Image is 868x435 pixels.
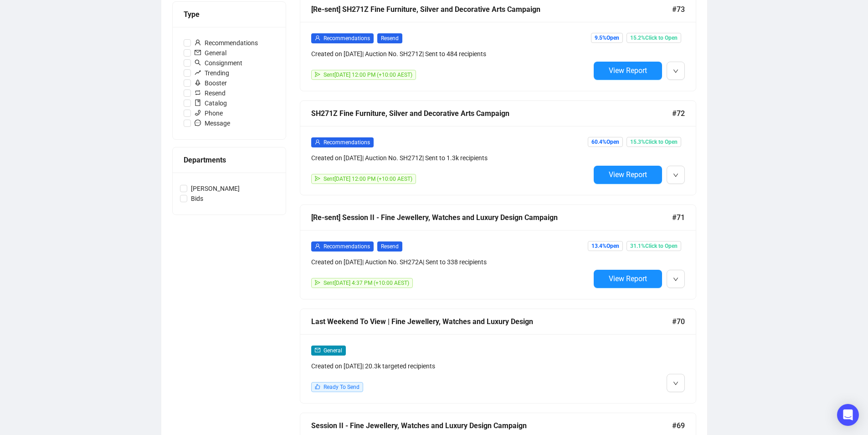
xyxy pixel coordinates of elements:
span: Recommendations [324,139,370,146]
span: message [195,120,201,126]
span: #72 [672,108,685,119]
span: 31.1% Click to Open [627,241,681,251]
span: 9.5% Open [591,33,623,43]
span: Phone [191,108,226,118]
span: Recommendations [324,35,370,42]
div: Created on [DATE] | Auction No. SH271Z | Sent to 1.3k recipients [311,153,590,163]
div: SH271Z Fine Furniture, Silver and Decorative Arts Campaign [311,108,672,119]
div: Type [184,9,275,20]
span: Trending [191,68,233,78]
span: Resend [377,33,402,43]
span: rocket [195,79,201,86]
span: Bids [187,194,207,204]
span: Sent [DATE] 12:00 PM (+10:00 AEST) [324,176,412,182]
div: [Re-sent] SH271Z Fine Furniture, Silver and Decorative Arts Campaign [311,4,672,15]
span: Recommendations [324,243,370,250]
div: Last Weekend To View | Fine Jewellery, Watches and Luxury Design [311,316,672,327]
span: search [195,59,201,66]
span: user [315,35,320,41]
span: down [673,173,678,178]
span: [PERSON_NAME] [187,183,243,194]
span: Resend [377,241,402,252]
span: #70 [672,316,685,327]
span: down [673,381,678,386]
button: View Report [594,62,662,80]
a: [Re-sent] Session II - Fine Jewellery, Watches and Luxury Design Campaign#71userRecommendationsRe... [300,204,696,299]
div: [Re-sent] Session II - Fine Jewellery, Watches and Luxury Design Campaign [311,212,672,223]
span: user [195,39,201,46]
span: 60.4% Open [588,137,623,147]
span: 15.3% Click to Open [627,137,681,147]
div: Session II - Fine Jewellery, Watches and Luxury Design Campaign [311,420,672,431]
span: Consignment [191,58,246,68]
span: like [315,384,320,389]
div: Created on [DATE] | Auction No. SH272A | Sent to 338 recipients [311,257,590,267]
span: send [315,176,320,181]
span: Ready To Send [324,384,360,390]
span: rise [195,69,201,76]
span: book [195,100,201,106]
span: 15.2% Click to Open [627,33,681,43]
span: General [191,48,230,58]
span: send [315,72,320,77]
div: Created on [DATE] | 20.3k targeted recipients [311,361,590,371]
span: down [673,68,678,74]
span: Sent [DATE] 4:37 PM (+10:00 AEST) [324,280,409,286]
div: Departments [184,154,275,166]
span: #71 [672,212,685,223]
span: #69 [672,420,685,431]
span: send [315,280,320,285]
span: user [315,243,320,249]
div: Open Intercom Messenger [837,404,859,426]
span: View Report [609,274,647,283]
span: Catalog [191,98,231,108]
button: View Report [594,270,662,288]
span: Booster [191,78,231,88]
span: mail [195,49,201,56]
span: 13.4% Open [588,241,623,251]
span: View Report [609,170,647,179]
span: Recommendations [191,38,262,48]
span: General [324,347,342,354]
a: SH271Z Fine Furniture, Silver and Decorative Arts Campaign#72userRecommendationsCreated on [DATE]... [300,100,696,195]
span: phone [195,110,201,116]
div: Created on [DATE] | Auction No. SH271Z | Sent to 484 recipients [311,49,590,59]
span: retweet [195,89,201,96]
span: Resend [191,88,229,98]
a: Last Weekend To View | Fine Jewellery, Watches and Luxury Design#70mailGeneralCreated on [DATE]| ... [300,309,696,404]
span: down [673,277,678,282]
span: Message [191,118,234,128]
span: mail [315,347,320,353]
span: View Report [609,66,647,75]
span: #73 [672,4,685,15]
button: View Report [594,166,662,184]
span: Sent [DATE] 12:00 PM (+10:00 AEST) [324,72,412,78]
span: user [315,139,320,145]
